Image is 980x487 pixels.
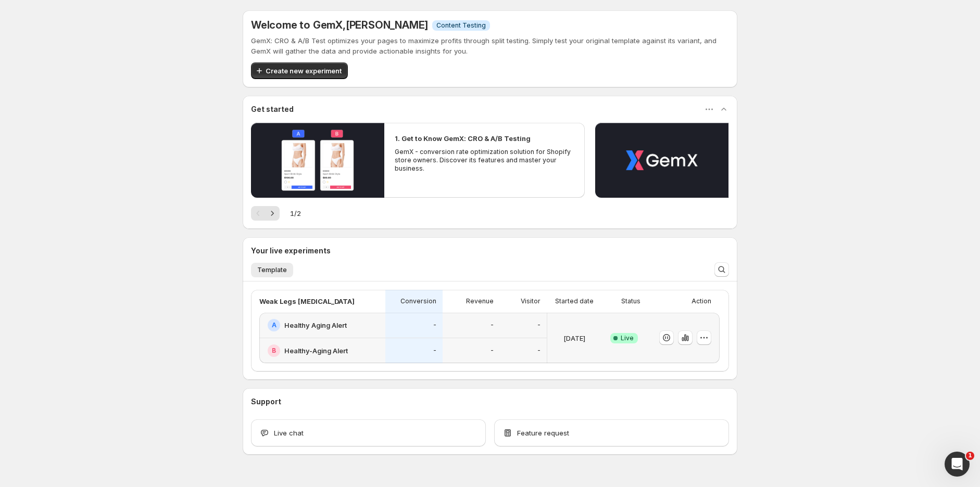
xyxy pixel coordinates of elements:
[433,347,436,355] p: -
[400,297,436,305] p: Conversion
[517,428,569,438] span: Feature request
[251,19,428,31] h5: Welcome to GemX
[284,320,347,330] h2: Healthy Aging Alert
[251,62,348,79] button: Create new experiment
[266,66,342,76] span: Create new experiment
[521,297,541,305] p: Visitor
[555,297,594,305] p: Started date
[563,333,585,343] p: [DATE]
[343,19,428,31] span: , [PERSON_NAME]
[290,208,301,219] span: 1 / 2
[251,206,280,221] nav: Pagination
[274,428,304,438] span: Live chat
[395,148,574,173] p: GemX - conversion rate optimization solution for Shopify store owners. Discover its features and ...
[251,104,294,114] h3: Get started
[251,246,331,256] h3: Your live experiments
[621,334,634,342] span: Live
[537,321,541,329] p: -
[466,297,494,305] p: Revenue
[265,206,280,221] button: Next
[436,21,486,30] span: Content Testing
[692,297,711,305] p: Action
[272,347,276,355] h2: B
[491,347,494,355] p: -
[251,35,729,56] p: GemX: CRO & A/B Test optimizes your pages to maximize profits through split testing. Simply test ...
[491,321,494,329] p: -
[714,262,729,277] button: Search and filter results
[259,296,355,306] p: Weak Legs [MEDICAL_DATA]
[272,321,277,329] h2: A
[284,345,348,356] h2: Healthy-Aging Alert
[251,123,384,198] button: Play video
[257,266,287,274] span: Template
[537,347,541,355] p: -
[395,133,531,144] h2: 1. Get to Know GemX: CRO & A/B Testing
[966,452,974,460] span: 1
[433,321,436,329] p: -
[251,396,281,407] h3: Support
[595,123,728,198] button: Play video
[621,297,640,305] p: Status
[945,452,970,477] iframe: Intercom live chat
